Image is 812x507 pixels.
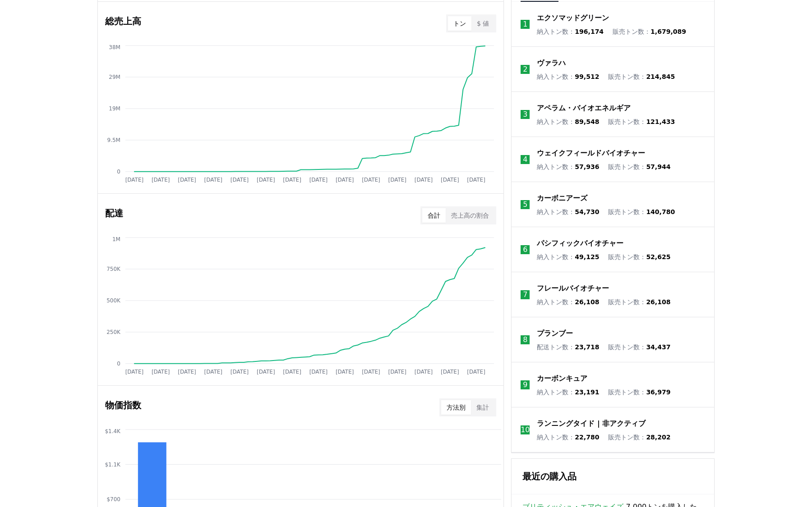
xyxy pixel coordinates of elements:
[568,28,575,35] font: ：
[523,155,527,164] font: 4
[105,428,121,434] tspan: $1.4K
[575,253,599,260] font: 49,125
[537,104,631,112] font: アペラム・バイオエネルギア
[537,28,568,35] font: 納入トン数
[178,177,196,183] tspan: [DATE]
[467,177,486,183] tspan: [DATE]
[415,369,433,375] tspan: [DATE]
[575,298,599,306] font: 26,108
[608,253,640,260] font: 販売トン数
[523,380,527,389] font: 9
[257,369,275,375] tspan: [DATE]
[106,496,120,502] tspan: $700
[537,434,568,441] font: 納入トン数
[646,208,675,215] font: 140,780
[575,388,599,396] font: 23,191
[522,471,577,482] font: 最近の購入品
[646,253,670,260] font: 52,625
[537,194,587,202] font: カーボニアーズ
[537,193,587,204] a: カーボニアーズ
[537,343,568,351] font: 配送トン数
[644,28,651,35] font: ：
[106,329,121,335] tspan: 250K
[523,110,527,119] font: 3
[521,425,530,434] font: 10
[523,200,527,209] font: 5
[109,44,120,50] tspan: 38M
[568,388,575,396] font: ：
[646,73,675,80] font: 214,845
[537,58,566,69] a: ヴァラハ
[537,238,623,249] a: パシフィックバイオチャー
[537,284,609,292] font: フレールバイオチャー
[608,118,640,125] font: 販売トン数
[537,13,609,23] a: エクソマッドグリーン
[537,388,568,396] font: 納入トン数
[568,434,575,441] font: ：
[537,239,623,247] font: パシフィックバイオチャー
[362,177,380,183] tspan: [DATE]
[362,369,380,375] tspan: [DATE]
[608,434,640,441] font: 販売トン数
[575,208,599,215] font: 54,730
[117,169,120,175] tspan: 0
[105,461,121,468] tspan: $1.1K
[575,163,599,170] font: 57,936
[283,369,302,375] tspan: [DATE]
[105,400,141,411] font: 物価指数
[646,343,670,351] font: 34,437
[640,298,646,306] font: ：
[568,163,575,170] font: ：
[105,16,141,27] font: 総売上高
[537,208,568,215] font: 納入トン数
[467,369,486,375] tspan: [DATE]
[537,253,568,260] font: 納入トン数
[575,118,599,125] font: 89,548
[575,343,599,351] font: 23,718
[608,163,640,170] font: 販売トン数
[608,343,640,351] font: 販売トン数
[204,177,223,183] tspan: [DATE]
[608,73,640,80] font: 販売トン数
[453,20,466,27] font: トン
[575,73,599,80] font: 99,512
[537,59,566,67] font: ヴァラハ
[152,177,170,183] tspan: [DATE]
[575,434,599,441] font: 22,780
[109,74,120,80] tspan: 29M
[388,177,407,183] tspan: [DATE]
[537,163,568,170] font: 納入トン数
[537,118,568,125] font: 納入トン数
[537,149,645,157] font: ウェイクフィールドバイオチャー
[336,177,354,183] tspan: [DATE]
[231,177,249,183] tspan: [DATE]
[415,177,433,183] tspan: [DATE]
[204,369,223,375] tspan: [DATE]
[523,245,527,254] font: 6
[105,208,123,219] font: 配達
[441,369,459,375] tspan: [DATE]
[537,418,646,429] a: ランニングタイド | 非アクティブ
[640,434,646,441] font: ：
[537,419,646,428] font: ランニングタイド | 非アクティブ
[613,28,644,35] font: 販売トン数
[640,253,646,260] font: ：
[106,297,121,304] tspan: 500K
[523,335,527,344] font: 8
[575,28,604,35] font: 196,174
[640,163,646,170] font: ：
[608,208,640,215] font: 販売トン数
[608,298,640,306] font: 販売トン数
[537,283,609,294] a: フレールバイオチャー
[109,105,120,112] tspan: 19M
[640,208,646,215] font: ：
[309,369,328,375] tspan: [DATE]
[640,343,646,351] font: ：
[178,369,196,375] tspan: [DATE]
[117,361,120,367] tspan: 0
[537,103,631,114] a: アペラム・バイオエネルギア
[112,236,120,242] tspan: 1M
[257,177,275,183] tspan: [DATE]
[231,369,249,375] tspan: [DATE]
[537,73,568,80] font: 納入トン数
